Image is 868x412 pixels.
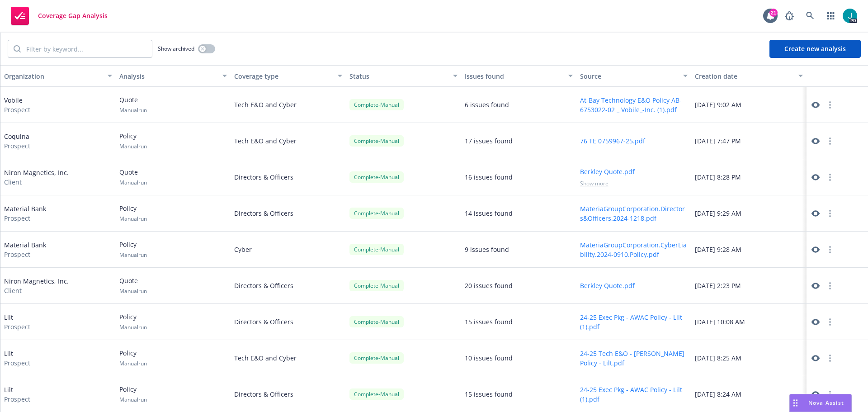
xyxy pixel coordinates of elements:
[119,95,147,114] div: Quote
[580,204,688,223] button: MateriaGroupCorporation.Directors&Officers.2024-1218.pdf
[461,65,576,87] button: Issues found
[349,135,404,147] div: Complete - Manual
[231,232,346,268] div: Cyber
[4,71,102,81] div: Organization
[465,172,513,182] div: 16 issues found
[0,65,116,87] button: Organization
[822,7,840,25] a: Switch app
[790,394,801,412] div: Drag to move
[691,304,807,340] div: [DATE] 10:08 AM
[231,87,346,123] div: Tech E&O and Cyber
[231,340,346,376] div: Tech E&O and Cyber
[119,276,147,295] div: Quote
[119,360,147,367] span: Manual run
[691,65,807,87] button: Creation date
[349,352,404,364] div: Complete - Manual
[349,99,404,110] div: Complete - Manual
[580,313,688,331] button: 24-25 Exec Pkg - AWAC Policy - Lilt (1).pdf
[158,45,194,52] span: Show archived
[119,240,147,259] div: Policy
[231,159,346,195] div: Directors & Officers
[4,394,30,404] span: Prospect
[4,177,69,187] span: Client
[349,171,404,183] div: Complete - Manual
[465,353,513,363] div: 10 issues found
[4,141,30,151] span: Prospect
[38,12,108,19] span: Coverage Gap Analysis
[580,167,635,176] button: Berkley Quote.pdf
[119,348,147,367] div: Policy
[231,268,346,304] div: Directors & Officers
[580,71,678,81] div: Source
[119,287,147,295] span: Manual run
[580,281,635,290] button: Berkley Quote.pdf
[119,215,147,223] span: Manual run
[4,105,30,114] span: Prospect
[691,159,807,195] div: [DATE] 8:28 PM
[4,204,46,223] div: Material Bank
[231,195,346,232] div: Directors & Officers
[349,388,404,400] div: Complete - Manual
[349,316,404,327] div: Complete - Manual
[576,65,692,87] button: Source
[119,142,147,150] span: Manual run
[4,313,30,331] div: Lilt
[116,65,231,87] button: Analysis
[465,389,513,399] div: 15 issues found
[789,394,852,412] button: Nova Assist
[769,40,861,58] button: Create new analysis
[349,280,404,291] div: Complete - Manual
[843,9,857,23] img: photo
[234,71,332,81] div: Coverage type
[119,179,147,186] span: Manual run
[769,9,778,17] div: 21
[465,71,563,81] div: Issues found
[14,45,21,52] svg: Search
[119,71,217,81] div: Analysis
[4,132,30,151] div: Coquina
[231,123,346,159] div: Tech E&O and Cyber
[4,322,30,331] span: Prospect
[4,95,30,114] div: Vobile
[4,349,30,368] div: Lilt
[465,245,509,254] div: 9 issues found
[465,100,509,109] div: 6 issues found
[691,340,807,376] div: [DATE] 8:25 AM
[4,168,69,187] div: Niron Magnetics, Inc.
[349,71,448,81] div: Status
[4,286,69,295] span: Client
[119,106,147,114] span: Manual run
[465,136,513,146] div: 17 issues found
[4,240,46,259] div: Material Bank
[808,399,844,407] span: Nova Assist
[580,349,688,368] button: 24-25 Tech E&O - [PERSON_NAME] Policy - Lilt.pdf
[780,7,798,25] a: Report a Bug
[465,281,513,290] div: 20 issues found
[691,87,807,123] div: [DATE] 9:02 AM
[801,7,819,25] a: Search
[580,240,688,259] button: MateriaGroupCorporation.CyberLiability.2024-0910.Policy.pdf
[691,195,807,232] div: [DATE] 9:29 AM
[4,358,30,368] span: Prospect
[4,276,69,295] div: Niron Magnetics, Inc.
[691,268,807,304] div: [DATE] 2:23 PM
[349,244,404,255] div: Complete - Manual
[231,65,346,87] button: Coverage type
[7,3,111,28] a: Coverage Gap Analysis
[465,208,513,218] div: 14 issues found
[580,95,688,114] button: At-Bay Technology E&O Policy AB-6753022-02 _ Vobile_-Inc. (1).pdf
[580,180,609,187] span: Show more
[4,250,46,259] span: Prospect
[119,131,147,150] div: Policy
[119,312,147,331] div: Policy
[119,167,147,186] div: Quote
[691,232,807,268] div: [DATE] 9:28 AM
[119,251,147,259] span: Manual run
[119,204,147,223] div: Policy
[580,136,645,146] button: 76 TE 0759967-25.pdf
[119,396,147,403] span: Manual run
[4,213,46,223] span: Prospect
[119,384,147,403] div: Policy
[4,385,30,404] div: Lilt
[465,317,513,327] div: 15 issues found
